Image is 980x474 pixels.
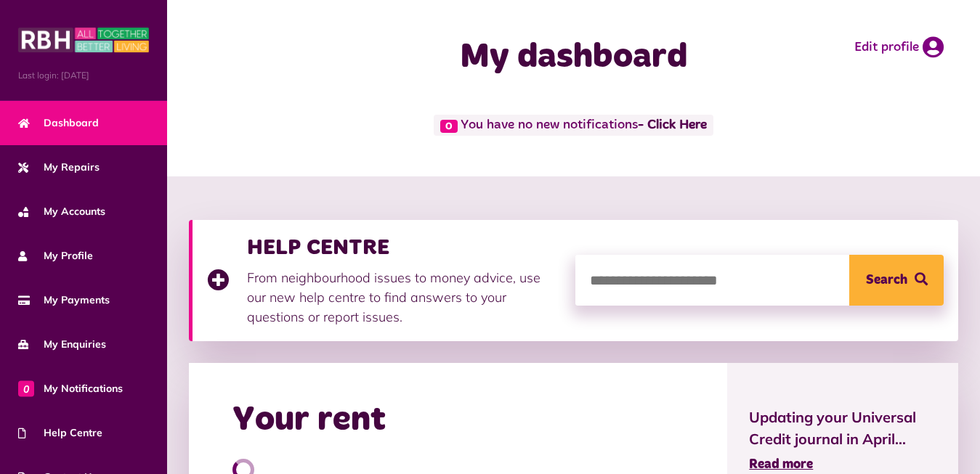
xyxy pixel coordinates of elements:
[18,337,106,352] span: My Enquiries
[18,115,99,131] span: Dashboard
[18,204,105,219] span: My Accounts
[18,293,110,308] span: My Payments
[866,255,907,306] span: Search
[18,25,149,54] img: MyRBH
[247,234,561,261] h3: HELP CENTRE
[434,115,713,136] span: You have no new notifications
[749,406,936,450] span: Updating your Universal Credit journal in April...
[18,381,123,396] span: My Notifications
[247,268,561,327] p: From neighbourhood issues to money advice, use our new help centre to find answers to your questi...
[18,425,102,441] span: Help Centre
[854,36,944,58] a: Edit profile
[849,255,944,306] button: Search
[18,248,93,263] span: My Profile
[749,458,813,471] span: Read more
[18,69,149,82] span: Last login: [DATE]
[385,36,763,78] h1: My dashboard
[232,399,386,441] h2: Your rent
[440,120,458,133] span: 0
[18,160,100,175] span: My Repairs
[638,119,707,132] a: - Click Here
[18,380,34,396] span: 0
